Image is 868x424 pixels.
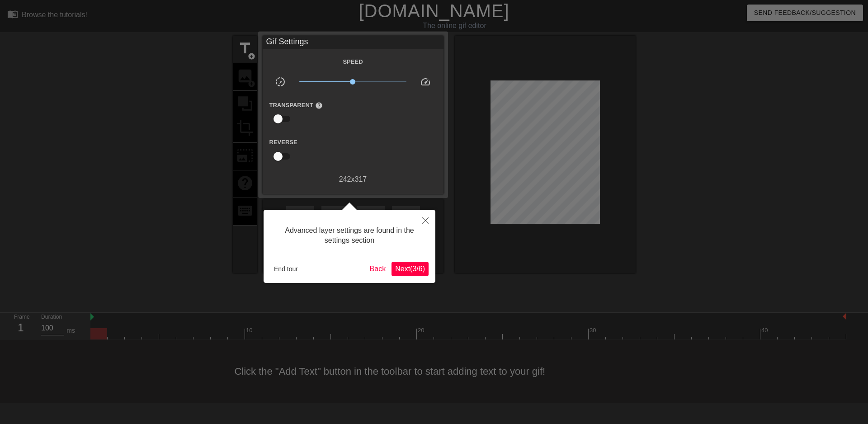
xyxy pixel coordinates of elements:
[270,217,429,255] div: Advanced layer settings are found in the settings section
[392,262,429,276] button: Next
[270,262,302,276] button: End tour
[366,262,390,276] button: Back
[395,265,425,273] span: Next ( 3 / 6 )
[415,210,435,231] button: Close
